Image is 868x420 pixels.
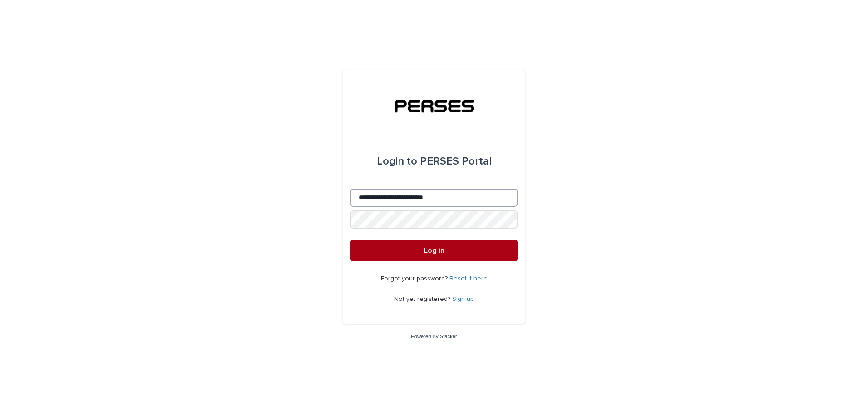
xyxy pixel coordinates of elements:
[381,275,449,282] span: Forgot your password?
[377,149,492,174] div: PERSES Portal
[385,92,483,120] img: tSkXltGzRgGXHrgo7SoP
[424,247,444,254] span: Log in
[377,156,417,167] span: Login to
[452,296,474,302] a: Sign up
[449,275,488,282] a: Reset it here
[350,240,518,261] button: Log in
[394,296,452,302] span: Not yet registered?
[411,334,457,339] a: Powered By Stacker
